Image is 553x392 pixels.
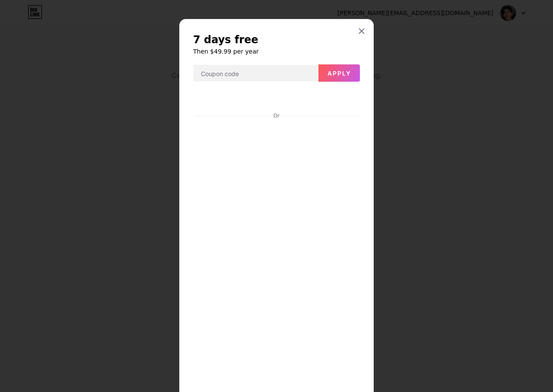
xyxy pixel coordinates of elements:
h6: Then $49.99 per year [193,47,360,56]
button: Apply [318,64,360,82]
input: Coupon code [194,65,318,82]
span: Apply [327,70,351,77]
iframe: إطار زر الدفع الآمن [194,89,359,110]
span: 7 days free [193,33,258,47]
div: Or [272,112,281,119]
